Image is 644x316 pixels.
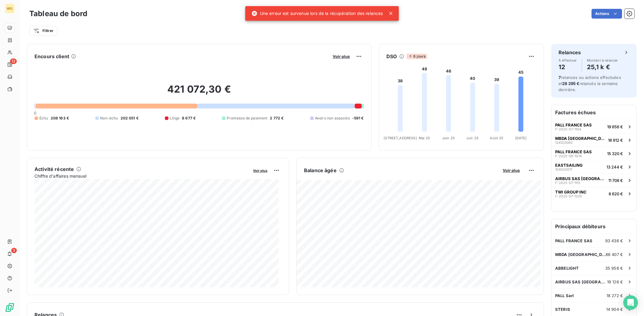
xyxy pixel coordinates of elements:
span: Non-échu [100,115,118,121]
span: Voir plus [503,168,520,173]
span: 19 656 € [607,124,623,129]
span: 6 jours [407,54,427,59]
div: Open Intercom Messenger [623,295,638,310]
h3: Tableau de bord [29,8,87,19]
button: TWI GROUP INCF-2025-07-12058 620 € [552,187,636,200]
span: 28 295 € [562,81,579,86]
span: 2 772 € [270,115,284,121]
span: PALL FRANCE SAS [555,122,592,127]
h4: 25,1 k € [587,62,618,72]
span: -591 € [352,115,364,121]
span: 124020017 [555,168,572,171]
span: EASTSAILING [555,163,583,168]
span: AIRBUS SAS [GEOGRAPHIC_DATA] [555,176,606,181]
span: F-2025-07-1205 [555,194,582,198]
span: F-2025-07-1113 [555,181,580,185]
span: 8 677 € [182,115,196,121]
h6: Balance âgée [304,167,337,174]
span: MBDA [GEOGRAPHIC_DATA] [555,252,606,257]
span: 3 [11,248,17,253]
div: WG [5,4,15,13]
h2: 421 072,30 € [34,83,364,101]
span: 93 436 € [605,238,623,243]
span: PALL FRANCE SAS [555,238,592,243]
button: Filtrer [29,26,57,36]
span: 86 407 € [606,252,623,257]
span: Avoirs non associés [315,115,350,121]
span: 19 126 € [607,279,623,284]
span: F-2025-07-1104 [555,127,581,131]
span: 18 272 € [606,293,623,298]
span: 18 912 € [608,138,623,143]
div: Une erreur est survenue lors de la récupération des relances [251,8,383,19]
h6: DSO [386,53,397,60]
span: 35 958 € [605,266,623,271]
span: 11 708 € [608,178,623,183]
span: Voir plus [253,169,267,173]
h6: Activité récente [34,165,74,173]
h4: 12 [559,62,577,72]
button: Voir plus [331,54,352,59]
span: Chiffre d'affaires mensuel [34,173,249,179]
span: 0 [34,111,36,115]
button: Voir plus [251,168,269,173]
span: À effectuer [559,59,577,62]
tspan: Juil. 25 [466,136,479,140]
button: EASTSAILING12402001713 244 € [552,160,636,173]
span: 13 244 € [606,165,623,169]
h6: Factures échues [552,105,636,120]
button: PALL FRANCE SASF-2025-06-107415 320 € [552,147,636,160]
h6: Relances [559,49,581,56]
span: Litige [170,115,179,121]
span: MBDA [GEOGRAPHIC_DATA] [555,136,606,141]
span: 12 [10,59,17,64]
span: PALL Sarl [555,293,574,298]
tspan: Juin 25 [442,136,455,140]
img: Logo LeanPay [5,303,15,312]
h6: Encours client [34,53,69,60]
span: F-2025-06-1074 [555,154,582,158]
span: TWI GROUP INC [555,190,587,194]
span: Montant à relancer [587,59,618,62]
button: AIRBUS SAS [GEOGRAPHIC_DATA]F-2025-07-111311 708 € [552,173,636,187]
span: Échu [39,115,48,121]
tspan: Août 25 [490,136,503,140]
span: 208 163 € [51,115,69,121]
span: 124120060 [555,141,573,144]
button: PALL FRANCE SASF-2025-07-110419 656 € [552,120,636,133]
span: 8 620 € [609,191,623,196]
span: PALL FRANCE SAS [555,149,592,154]
span: 7 [559,75,561,80]
span: Promesse de paiement [227,115,267,121]
span: Voir plus [333,54,350,59]
span: ABBELIGHT [555,266,579,271]
button: MBDA [GEOGRAPHIC_DATA]12412006018 912 € [552,133,636,147]
tspan: Mai 25 [419,136,430,140]
span: AIRBUS SAS [GEOGRAPHIC_DATA] [555,279,607,284]
button: Actions [592,9,622,19]
span: 15 320 € [607,151,623,156]
h6: Principaux débiteurs [552,219,636,234]
span: 202 051 € [121,115,139,121]
tspan: [DATE] [515,136,526,140]
span: STERIS [555,307,570,312]
span: relances ou actions effectuées et relancés la semaine dernière. [559,75,621,92]
span: 14 904 € [606,307,623,312]
tspan: [STREET_ADDRESS] [384,136,417,140]
button: Voir plus [501,168,522,173]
